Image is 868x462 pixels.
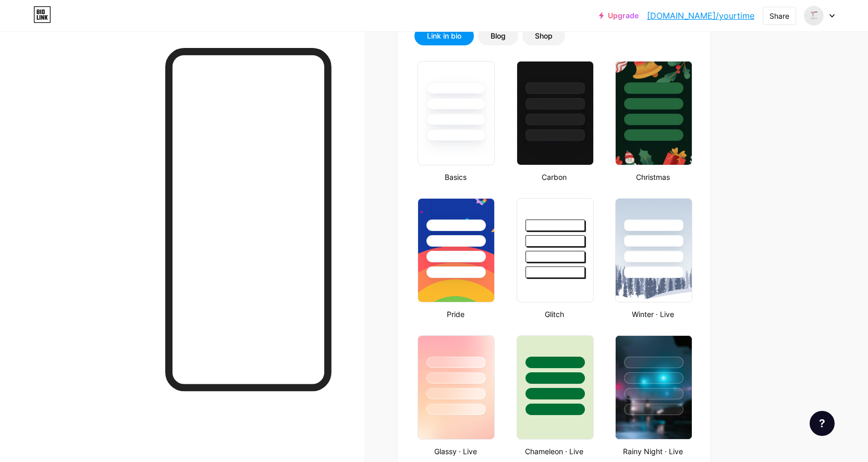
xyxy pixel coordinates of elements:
[647,9,754,22] a: [DOMAIN_NAME]/yourtime
[514,446,595,457] div: Chameleon · Live
[612,172,694,183] div: Christmas
[427,31,461,41] div: Link in bio
[612,309,694,320] div: Winter · Live
[414,309,496,320] div: Pride
[535,31,553,41] div: Shop
[804,6,824,26] img: yourtime
[414,446,496,457] div: Glassy · Live
[769,10,789,21] div: Share
[612,446,694,457] div: Rainy Night · Live
[514,309,595,320] div: Glitch
[599,11,639,20] a: Upgrade
[514,172,595,183] div: Carbon
[414,172,496,183] div: Basics
[491,31,506,41] div: Blog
